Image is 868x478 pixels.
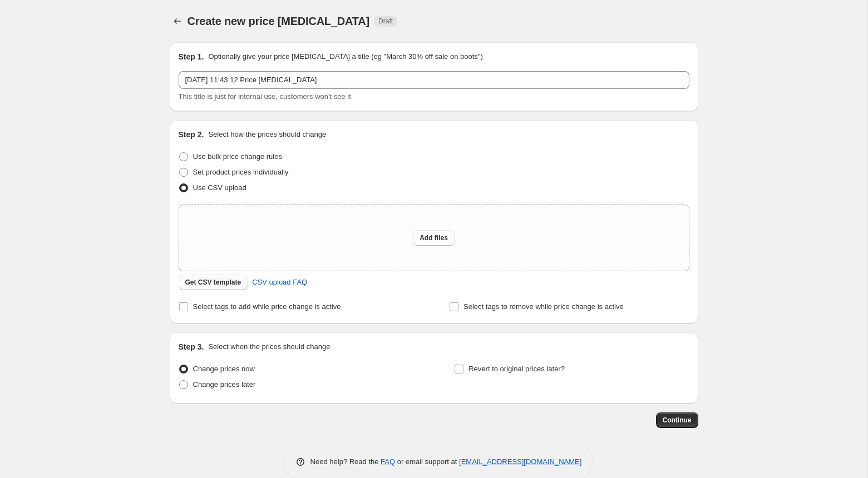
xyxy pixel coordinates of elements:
span: Get CSV template [185,278,241,287]
span: Change prices later [193,380,256,389]
span: Set product prices individually [193,168,289,176]
h2: Step 1. [179,51,204,62]
span: Select tags to remove while price change is active [463,302,624,311]
button: Continue [656,412,698,428]
button: Price change jobs [170,13,185,29]
span: Draft [378,17,393,26]
input: 30% off holiday sale [179,71,689,89]
p: Select how the prices should change [208,129,326,140]
h2: Step 3. [179,341,204,352]
span: Continue [663,416,692,425]
span: Need help? Read the [310,457,381,466]
span: or email support at [395,457,459,466]
a: [EMAIL_ADDRESS][DOMAIN_NAME] [459,457,581,466]
span: Select tags to add while price change is active [193,302,341,311]
span: Use bulk price change rules [193,152,282,161]
span: Create new price [MEDICAL_DATA] [188,15,370,27]
h2: Step 2. [179,129,204,140]
span: CSV upload FAQ [252,277,307,288]
span: Add files [420,233,448,242]
span: Change prices now [193,365,255,373]
a: FAQ [381,457,395,466]
button: Get CSV template [179,275,248,290]
p: Optionally give your price [MEDICAL_DATA] a title (eg "March 30% off sale on boots") [208,51,482,62]
p: Select when the prices should change [208,341,330,352]
a: CSV upload FAQ [245,273,314,291]
span: Use CSV upload [193,183,246,192]
span: Revert to original prices later? [468,365,565,373]
span: This title is just for internal use, customers won't see it [179,92,351,101]
button: Add files [413,230,455,246]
